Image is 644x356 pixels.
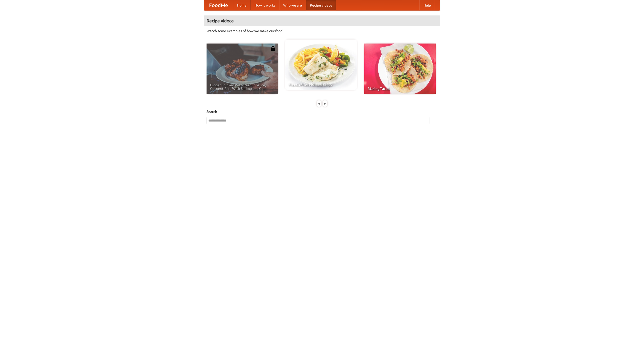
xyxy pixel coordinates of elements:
div: « [317,100,321,107]
a: Making Tacos [364,44,436,94]
a: Help [419,0,435,10]
img: 483408.png [270,46,275,51]
a: FoodMe [204,0,233,10]
span: French Fries Fish and Chips [289,83,353,86]
div: » [323,100,327,107]
a: Home [233,0,251,10]
h5: Search [207,109,437,114]
a: French Fries Fish and Chips [285,39,357,90]
h4: Recipe videos [204,16,440,26]
a: How it works [251,0,279,10]
span: Making Tacos [368,87,432,90]
a: Recipe videos [306,0,336,10]
a: Who we are [279,0,306,10]
p: Watch some examples of how we make our food! [207,28,437,33]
